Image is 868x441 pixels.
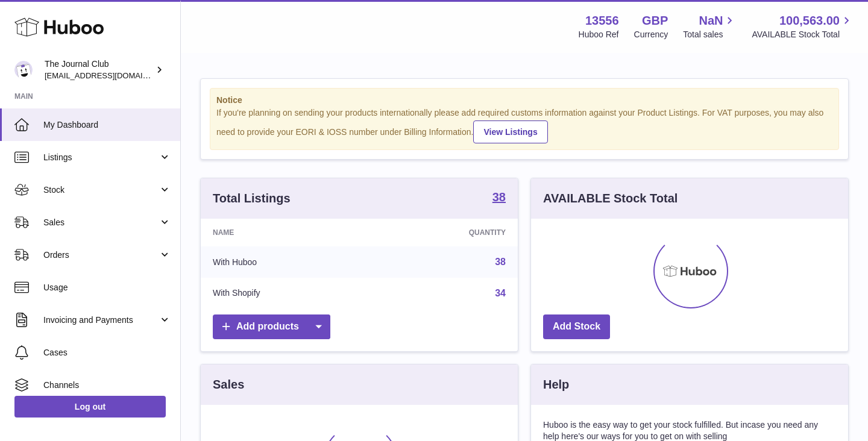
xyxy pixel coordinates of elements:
span: My Dashboard [43,119,171,131]
span: 100,563.00 [779,13,840,29]
h3: AVAILABLE Stock Total [543,190,678,207]
h3: Sales [213,377,244,393]
a: 100,563.00 AVAILABLE Stock Total [752,13,854,40]
span: NaN [699,13,723,29]
span: Listings [43,152,159,163]
a: Log out [14,396,166,418]
h3: Help [543,377,569,393]
span: Cases [43,347,171,358]
a: Add products [213,314,330,339]
span: Invoicing and Payments [43,314,159,326]
th: Quantity [372,219,518,246]
div: Huboo Ref [579,29,619,40]
img: hello@thejournalclub.co.uk [14,61,33,79]
a: View Listings [473,120,547,143]
strong: 13556 [585,13,619,29]
div: If you're planning on sending your products internationally please add required customs informati... [216,107,832,143]
a: 38 [495,257,506,267]
span: Sales [43,217,159,228]
span: [EMAIL_ADDRESS][DOMAIN_NAME] [45,70,177,80]
strong: Notice [216,95,832,106]
a: Add Stock [543,314,610,339]
span: Usage [43,282,171,293]
span: Orders [43,249,159,261]
div: Currency [634,29,668,40]
span: AVAILABLE Stock Total [752,29,854,40]
a: 38 [492,191,506,205]
strong: 38 [492,191,506,203]
span: Stock [43,184,159,196]
a: 34 [495,288,506,298]
a: NaN Total sales [683,13,737,40]
h3: Total Listings [213,190,291,207]
th: Name [201,219,372,246]
strong: GBP [642,13,668,29]
span: Channels [43,380,171,391]
td: With Huboo [201,246,372,278]
span: Total sales [683,29,737,40]
div: The Journal Club [45,58,153,81]
td: With Shopify [201,278,372,309]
